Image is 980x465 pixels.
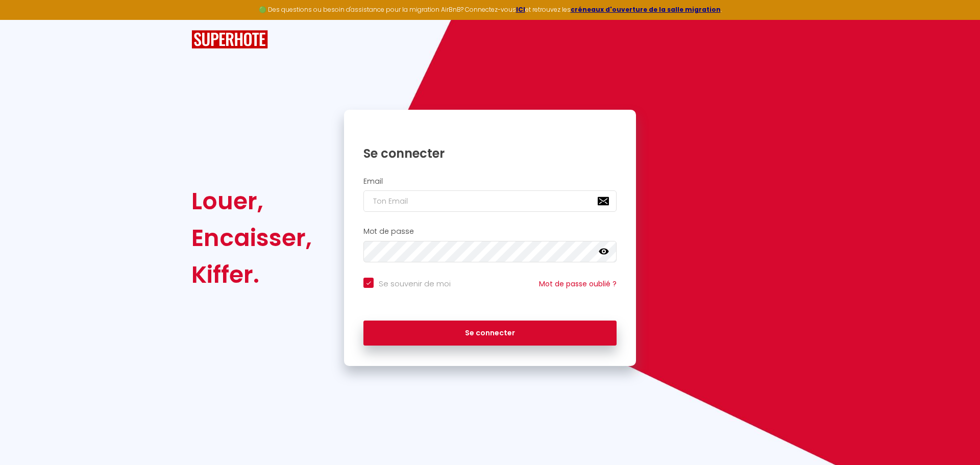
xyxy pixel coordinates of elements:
input: Ton Email [363,190,617,212]
div: Kiffer. [191,256,312,293]
button: Se connecter [363,321,617,346]
h1: Se connecter [363,145,617,161]
a: créneaux d'ouverture de la salle migration [571,5,721,14]
a: Mot de passe oublié ? [539,279,617,289]
div: Louer, [191,183,312,219]
img: SuperHote logo [191,30,268,49]
h2: Mot de passe [363,227,617,236]
div: Encaisser, [191,219,312,256]
h2: Email [363,177,617,186]
a: ICI [516,5,525,14]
